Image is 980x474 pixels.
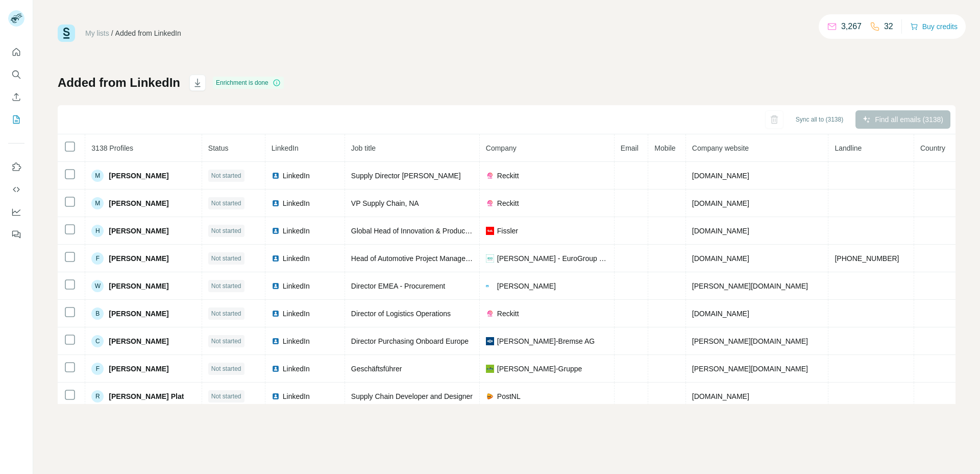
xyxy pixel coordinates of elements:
img: LinkedIn logo [272,337,280,345]
div: W [91,280,104,292]
span: LinkedIn [283,198,310,208]
span: [PERSON_NAME] [109,336,168,346]
span: LinkedIn [283,391,310,401]
span: [PERSON_NAME] [109,253,168,264]
span: LinkedIn [283,336,310,346]
span: VP Supply Chain, NA [351,199,419,207]
img: LinkedIn logo [272,172,280,180]
span: LinkedIn [283,253,310,264]
img: company-logo [486,365,494,373]
span: [DOMAIN_NAME] [692,199,749,207]
span: [DOMAIN_NAME] [692,172,749,180]
span: [PERSON_NAME] [109,309,168,319]
img: LinkedIn logo [272,365,280,373]
span: [PERSON_NAME]-Gruppe [497,364,582,374]
span: Country [920,144,945,152]
img: LinkedIn logo [272,227,280,235]
span: LinkedIn [272,144,299,152]
span: LinkedIn [283,226,310,236]
span: [PERSON_NAME][DOMAIN_NAME] [692,337,808,345]
span: [PERSON_NAME] [109,171,168,181]
button: My lists [8,110,24,129]
h1: Added from LinkedIn [58,75,180,91]
p: 3,267 [841,20,862,33]
button: Use Surfe on LinkedIn [8,158,24,176]
span: [PERSON_NAME] - EuroGroup Laminations [497,253,608,264]
button: Dashboard [8,203,24,221]
img: company-logo [486,310,494,318]
span: [PERSON_NAME] [109,364,168,374]
span: Status [208,144,229,152]
div: M [91,197,104,209]
div: F [91,252,104,265]
span: Supply Director [PERSON_NAME] [351,172,461,180]
span: Not started [211,309,241,318]
span: Not started [211,281,241,291]
span: Global Head of Innovation & Product Development [351,227,511,235]
a: My lists [85,29,109,37]
div: R [91,390,104,402]
span: Not started [211,254,241,263]
span: [PERSON_NAME]-Bremse AG [497,336,595,346]
img: LinkedIn logo [272,310,280,318]
img: company-logo [486,254,494,263]
img: company-logo [486,337,494,345]
span: [PERSON_NAME][DOMAIN_NAME] [692,365,808,373]
img: LinkedIn logo [272,392,280,400]
span: [PERSON_NAME] [109,226,168,236]
img: Surfe Logo [58,25,75,42]
span: LinkedIn [283,364,310,374]
span: [PERSON_NAME] [109,198,168,208]
span: Reckitt [497,309,519,319]
span: Fissler [497,226,518,236]
span: [PHONE_NUMBER] [835,254,899,263]
span: LinkedIn [283,281,310,291]
div: F [91,363,104,375]
img: company-logo [486,392,494,400]
span: Mobile [654,144,675,152]
button: Quick start [8,43,24,61]
span: Landline [835,144,862,152]
span: [DOMAIN_NAME] [692,227,749,235]
span: Director EMEA - Procurement [351,282,445,290]
span: 3138 Profiles [91,144,133,152]
span: Director Purchasing Onboard Europe [351,337,469,345]
span: Not started [211,226,241,235]
span: [DOMAIN_NAME] [692,392,749,400]
span: Not started [211,392,241,401]
span: LinkedIn [283,309,310,319]
span: [PERSON_NAME][DOMAIN_NAME] [692,282,808,290]
div: Added from LinkedIn [115,28,181,38]
p: 32 [884,20,893,33]
span: Not started [211,171,241,180]
span: Job title [351,144,376,152]
span: Company website [692,144,749,152]
span: Not started [211,364,241,373]
span: Reckitt [497,198,519,208]
img: company-logo [486,227,494,235]
button: Search [8,65,24,84]
div: M [91,170,104,182]
img: company-logo [486,285,494,287]
div: H [91,225,104,237]
button: Enrich CSV [8,88,24,106]
span: Reckitt [497,171,519,181]
img: LinkedIn logo [272,282,280,290]
img: company-logo [486,199,494,207]
span: Supply Chain Developer and Designer [351,392,473,400]
span: [PERSON_NAME] [497,281,556,291]
span: LinkedIn [283,171,310,181]
div: B [91,307,104,320]
button: Use Surfe API [8,180,24,199]
img: LinkedIn logo [272,254,280,263]
span: Director of Logistics Operations [351,310,451,318]
span: Not started [211,337,241,346]
button: Sync all to (3138) [789,112,850,127]
span: PostNL [497,391,521,401]
span: Geschäftsführer [351,365,402,373]
span: [DOMAIN_NAME] [692,254,749,263]
span: [PERSON_NAME] [109,281,168,291]
div: C [91,335,104,347]
span: Not started [211,199,241,208]
button: Buy credits [910,19,958,34]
